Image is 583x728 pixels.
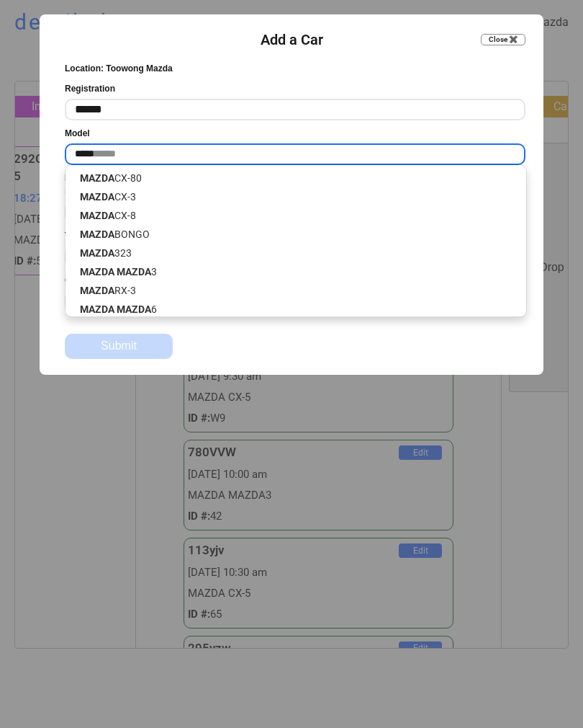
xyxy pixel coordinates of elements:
button: Close ✖️ [481,34,525,45]
strong: MAZDA [117,303,151,315]
p: 323 [65,244,526,262]
p: 6 [65,300,526,319]
strong: MAZDA [80,210,114,221]
div: Add a Car [261,30,323,50]
strong: MAZDA [80,266,114,278]
strong: MAZDA [117,266,151,278]
strong: MAZDA [80,228,114,240]
p: CX-8 [65,206,526,225]
strong: MAZDA [80,172,114,184]
strong: MAZDA [80,191,114,203]
div: Registration [65,83,115,95]
p: 3 [65,262,526,281]
p: RX-3 [65,281,526,300]
p: CX-80 [65,169,526,187]
p: BONGO [65,225,526,244]
p: CX-3 [65,187,526,206]
button: Submit [65,334,173,359]
div: Model [65,128,90,140]
div: Location: Toowong Mazda [65,63,173,75]
strong: MAZDA [80,303,114,315]
strong: MAZDA [80,247,114,259]
strong: MAZDA [80,285,114,296]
